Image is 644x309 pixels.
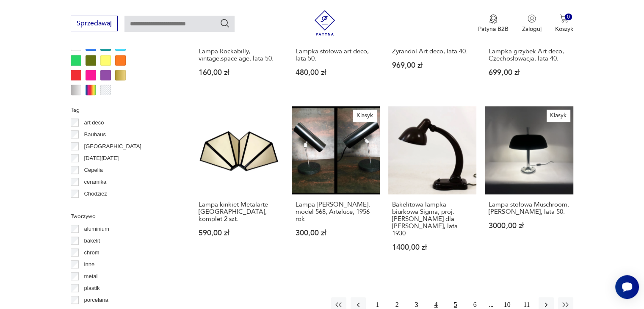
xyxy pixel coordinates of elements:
img: Ikonka użytkownika [528,14,536,23]
p: art deco [84,118,104,127]
a: Lampa kinkiet Metalarte Spain, komplet 2 szt.Lampa kinkiet Metalarte [GEOGRAPHIC_DATA], komplet 2... [195,106,283,268]
button: Zaloguj [522,14,542,33]
p: chrom [84,248,100,257]
a: Bakelitowa lampka biurkowa Sigma, proj. Christiana Della dla Heinrich Römmler, lata 1930Bakelitow... [388,106,476,268]
p: Ćmielów [84,201,105,210]
a: KlasykLampa Gino Safratti, model 568, Arteluce, 1956 rokLampa [PERSON_NAME], model 568, Arteluce,... [292,106,380,268]
p: 160,00 zł [199,69,279,76]
p: [DATE][DATE] [84,154,119,163]
a: Ikona medaluPatyna B2B [478,14,509,33]
div: 0 [565,14,572,21]
p: ceramika [84,177,107,187]
button: Patyna B2B [478,14,509,33]
p: Bauhaus [84,130,106,139]
p: plastik [84,284,100,293]
p: Tworzywo [71,212,174,221]
button: Szukaj [220,18,230,28]
p: 300,00 zł [296,229,376,237]
iframe: Smartsupp widget button [615,275,639,299]
h3: Lampa Rockabilly, vintage,space age, lata 50. [199,48,279,62]
p: 699,00 zł [489,69,569,76]
p: metal [84,272,98,281]
p: Tag [71,105,174,115]
button: Sprzedawaj [71,16,118,31]
p: 969,00 zł [392,62,473,69]
p: 3000,00 zł [489,222,569,229]
p: inne [84,260,95,269]
p: 480,00 zł [296,69,376,76]
p: 1400,00 zł [392,244,473,251]
img: Ikona koszyka [560,14,568,23]
h3: Lampa [PERSON_NAME], model 568, Arteluce, 1956 rok [296,201,376,223]
p: Zaloguj [522,25,542,33]
button: 0Koszyk [555,14,573,33]
p: Patyna B2B [478,25,509,33]
h3: Lampa stołowa Muschroom, [PERSON_NAME], lata 50. [489,201,569,215]
a: Sprzedawaj [71,21,118,27]
h3: Lampka stołowa art deco, lata 50. [296,48,376,62]
p: 590,00 zł [199,229,279,237]
p: Koszyk [555,25,573,33]
p: bakelit [84,236,100,246]
p: Cepelia [84,166,103,175]
p: Chodzież [84,189,107,199]
img: Ikona medalu [489,14,498,24]
h3: Żyrandol Art deco, lata 40. [392,48,473,55]
img: Patyna - sklep z meblami i dekoracjami vintage [312,10,337,36]
a: KlasykLampa stołowa Muschroom, Egon Hillebrandt, lata 50.Lampa stołowa Muschroom, [PERSON_NAME], ... [485,106,573,268]
p: porcelana [84,295,108,305]
h3: Bakelitowa lampka biurkowa Sigma, proj. [PERSON_NAME] dla [PERSON_NAME], lata 1930 [392,201,473,237]
h3: Lampka grzybek Art deco, Czechosłowacja, lata 40. [489,48,569,62]
h3: Lampa kinkiet Metalarte [GEOGRAPHIC_DATA], komplet 2 szt. [199,201,279,223]
p: [GEOGRAPHIC_DATA] [84,142,141,151]
p: aluminium [84,224,109,234]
